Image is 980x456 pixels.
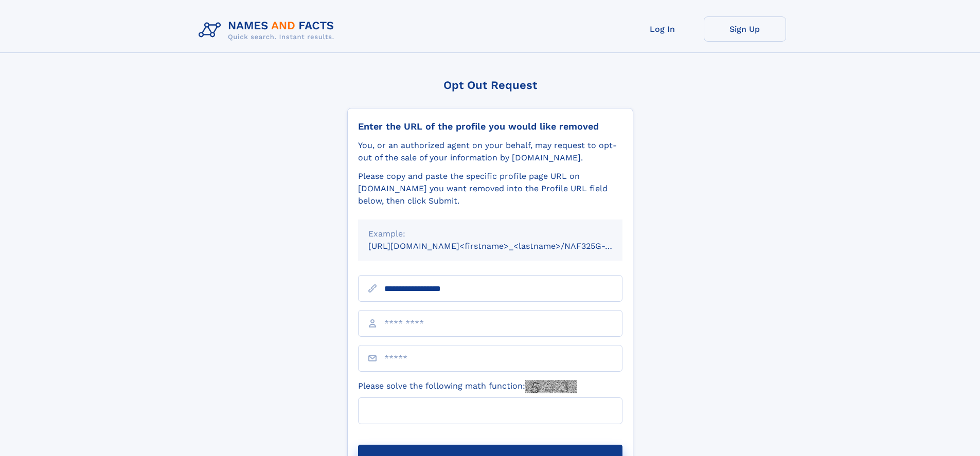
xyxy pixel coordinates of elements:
a: Log In [621,16,704,42]
div: Enter the URL of the profile you would like removed [358,121,622,132]
div: Please copy and paste the specific profile page URL on [DOMAIN_NAME] you want removed into the Pr... [358,170,622,207]
small: [URL][DOMAIN_NAME]<firstname>_<lastname>/NAF325G-xxxxxxxx [368,241,642,251]
div: You, or an authorized agent on your behalf, may request to opt-out of the sale of your informatio... [358,139,622,164]
label: Please solve the following math function: [358,380,577,393]
img: Logo Names and Facts [194,16,343,44]
div: Example: [368,228,612,240]
a: Sign Up [704,16,786,42]
div: Opt Out Request [347,79,633,92]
